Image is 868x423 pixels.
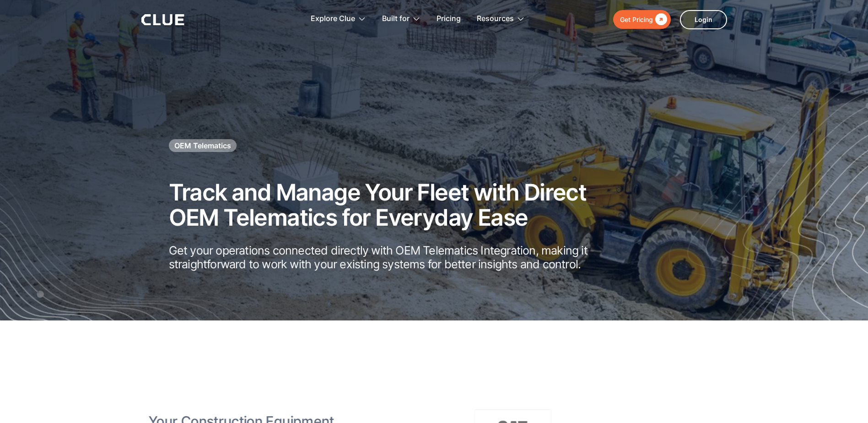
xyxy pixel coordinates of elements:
[477,5,525,33] div: Resources
[620,14,653,25] div: Get Pricing
[311,5,355,33] div: Explore Clue
[680,10,727,29] a: Login
[169,244,604,271] p: Get your operations connected directly with OEM Telematics Integration, making it straightforward...
[169,180,604,230] h2: Track and Manage Your Fleet with Direct OEM Telematics for Everyday Ease
[437,5,461,33] a: Pricing
[174,141,231,151] h1: OEM Telematics
[382,5,410,33] div: Built for
[311,5,366,33] div: Explore Clue
[613,10,671,29] a: Get Pricing
[477,5,514,33] div: Resources
[666,49,868,320] img: Construction fleet management software
[382,5,421,33] div: Built for
[653,14,667,25] div: 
